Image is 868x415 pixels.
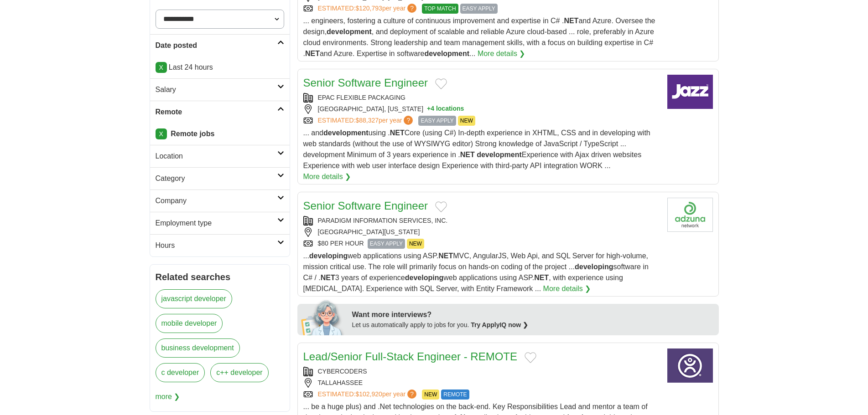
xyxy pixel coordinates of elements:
h2: Company [156,195,277,206]
button: Add to favorite jobs [435,201,447,212]
span: EASY APPLY [418,116,456,126]
strong: NET [321,274,335,282]
a: c++ developer [210,363,268,382]
div: Want more interviews? [352,309,713,320]
a: CYBERCODERS [318,368,367,375]
img: Company logo [667,75,713,109]
strong: development [424,50,469,57]
strong: developing [575,263,613,271]
span: ? [407,389,416,399]
a: ESTIMATED:$88,327per year? [318,116,415,126]
span: $88,327 [355,117,379,124]
strong: Remote jobs [171,130,214,138]
div: PARADIGM INFORMATION SERVICES, INC. [303,216,660,225]
h2: Employment type [156,218,277,229]
span: ? [404,116,413,125]
a: X [156,62,167,73]
h2: Date posted [156,40,277,51]
strong: developing [405,274,443,282]
strong: NET [305,50,320,57]
img: CyberCoders logo [667,348,713,383]
button: Add to favorite jobs [435,78,447,89]
span: ? [407,4,416,13]
span: NEW [458,116,475,126]
button: Add to favorite jobs [525,352,536,363]
span: ... and using . Core (using C#) In-depth experience in XHTML, CSS and in developing with web stan... [303,129,650,169]
a: Lead/Senior Full-Stack Engineer - REMOTE [303,350,518,363]
span: ... engineers, fostering a culture of continuous improvement and expertise in C# . and Azure. Ove... [303,17,655,57]
h2: Salary [156,84,277,95]
strong: development [327,28,372,36]
strong: NET [390,129,405,137]
p: Last 24 hours [156,62,284,73]
strong: developing [309,252,348,260]
a: Date posted [150,34,290,56]
strong: NET [534,274,549,282]
strong: NET [438,252,453,260]
div: [GEOGRAPHIC_DATA], [US_STATE] [303,104,660,114]
div: [GEOGRAPHIC_DATA][US_STATE] [303,227,660,237]
div: $80 PER HOUR [303,239,660,249]
button: +4 locations [427,104,464,114]
a: mobile developer [156,314,223,333]
a: ESTIMATED:$102,920per year? [318,389,419,400]
a: Category [150,167,290,190]
a: More details ❯ [478,48,525,59]
span: + [427,104,431,114]
a: Company [150,190,290,212]
a: Senior Software Engineer [303,200,428,212]
h2: Category [156,173,277,184]
img: Company logo [667,198,713,232]
a: Remote [150,101,290,123]
a: ESTIMATED:$120,793per year? [318,4,419,14]
a: More details ❯ [303,171,351,182]
a: X [156,128,167,139]
strong: development [323,129,369,137]
span: TOP MATCH [422,4,458,14]
div: EPAC FLEXIBLE PACKAGING [303,93,660,102]
span: $102,920 [355,390,382,398]
span: more ❯ [156,388,180,406]
span: EASY APPLY [460,4,498,14]
div: TALLAHASSEE [303,378,660,388]
div: Let us automatically apply to jobs for you. [352,320,713,330]
a: Senior Software Engineer [303,77,428,89]
span: EASY APPLY [368,239,405,249]
a: Location [150,145,290,167]
a: Employment type [150,212,290,234]
a: More details ❯ [543,283,591,294]
h2: Remote [156,107,277,118]
a: Hours [150,234,290,256]
h2: Related searches [156,270,284,284]
a: c developer [156,363,205,382]
span: $120,793 [355,5,382,12]
h2: Location [156,151,277,162]
h2: Hours [156,240,277,251]
span: NEW [422,389,439,400]
a: Try ApplyIQ now ❯ [471,321,528,328]
span: ... web applications using ASP. MVC, AngularJS, Web Api, and SQL Server for high-volume, mission ... [303,252,649,292]
span: NEW [407,239,424,249]
img: apply-iq-scientist.png [301,299,345,335]
strong: NET [564,17,578,25]
a: Salary [150,78,290,101]
a: business development [156,338,240,358]
a: javascript developer [156,289,232,308]
strong: development [477,151,522,159]
span: REMOTE [441,389,469,400]
strong: NET [460,151,475,159]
